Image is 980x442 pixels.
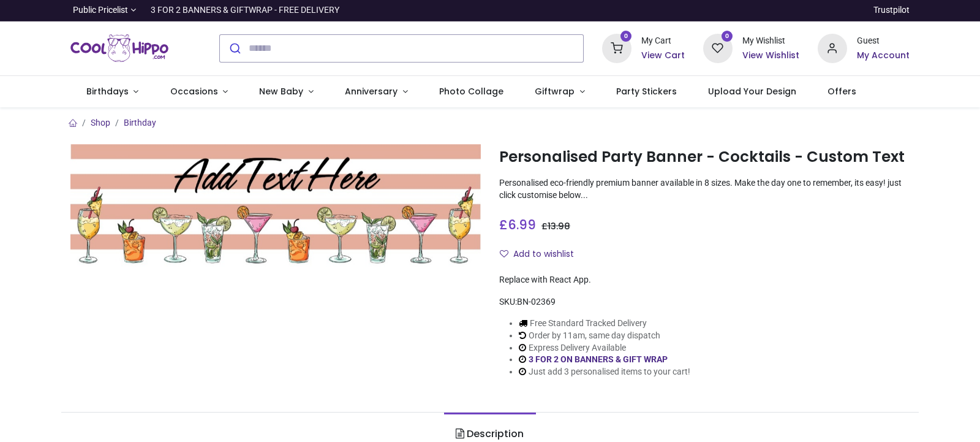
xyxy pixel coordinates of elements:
li: Express Delivery Available [519,342,690,354]
span: Party Stickers [616,85,677,97]
span: Upload Your Design [708,85,796,97]
a: My Account [857,50,910,62]
h1: Personalised Party Banner - Cocktails - Custom Text [499,147,910,167]
div: Replace with React App. [499,274,910,286]
a: Public Pricelist [70,4,136,17]
span: Giftwrap [535,85,575,97]
div: Guest [857,35,910,47]
span: Occasions [170,85,218,97]
img: Cool Hippo [70,31,168,66]
a: 3 FOR 2 ON BANNERS & GIFT WRAP [529,354,668,364]
div: 3 FOR 2 BANNERS & GIFTWRAP - FREE DELIVERY [151,4,339,17]
a: Birthday [124,118,156,128]
a: Occasions [154,76,244,108]
a: 0 [602,42,631,52]
span: £ [499,216,536,234]
p: Personalised eco-friendly premium banner available in 8 sizes. Make the day one to remember, its ... [499,177,910,201]
a: Trustpilot [873,4,910,17]
li: Free Standard Tracked Delivery [519,318,690,330]
span: Birthdays [86,85,129,97]
span: New Baby [259,85,303,97]
a: View Wishlist [742,50,799,62]
a: 0 [703,42,733,52]
span: 13.98 [548,220,570,232]
div: SKU: [499,296,910,308]
span: 6.99 [508,216,536,234]
span: Public Pricelist [73,4,128,17]
a: Shop [91,118,110,128]
li: Order by 11am, same day dispatch [519,330,690,342]
a: View Cart [641,50,685,62]
li: Just add 3 personalised items to your cart! [519,366,690,378]
a: Anniversary [329,76,423,108]
sup: 0 [620,31,632,42]
div: My Cart [641,35,685,47]
i: Add to wishlist [500,250,508,258]
button: Submit [220,35,249,62]
div: My Wishlist [742,35,799,47]
span: Anniversary [345,85,398,97]
button: Add to wishlistAdd to wishlist [499,244,584,265]
a: Birthdays [70,76,154,108]
span: Photo Collage [439,85,503,97]
span: BN-02369 [517,297,556,307]
a: New Baby [244,76,330,108]
span: £ [541,220,570,232]
sup: 0 [722,31,733,42]
span: Offers [827,85,856,97]
a: Logo of Cool Hippo [70,31,168,66]
img: Personalised Party Banner - Cocktails - Custom Text [70,144,481,267]
a: Giftwrap [519,76,600,108]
